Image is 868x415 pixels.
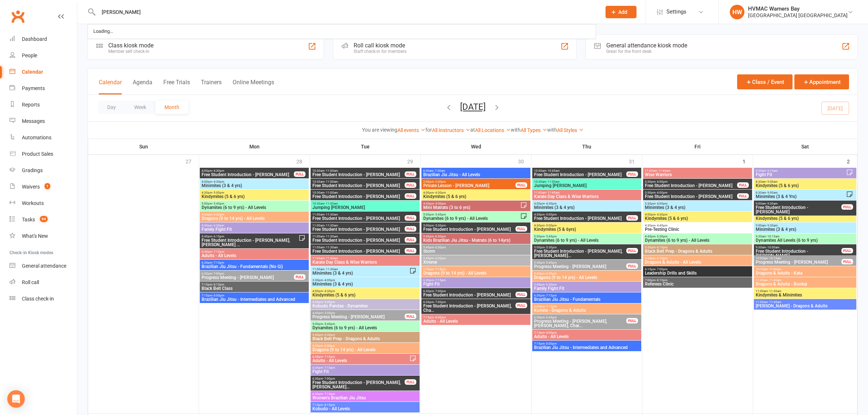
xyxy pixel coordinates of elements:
[91,26,115,37] div: Loading...
[545,246,557,249] span: - 5:30pm
[766,202,778,205] span: - 9:30am
[354,49,406,54] div: Staff check-in for members
[534,202,640,205] span: 4:00pm
[434,279,446,282] span: - 7:15pm
[9,129,77,146] a: Automations
[534,238,640,243] span: Dynamites (6 to 9 yrs) - All Levels
[645,202,751,205] span: 3:30pm
[645,257,751,260] span: 5:30pm
[766,235,779,238] span: - 10:15am
[655,191,667,194] span: - 4:00pm
[755,238,855,243] span: Dynamites All Levels (6 to 9 yrs)
[423,279,529,282] span: 6:30pm
[841,248,853,253] div: FULL
[755,180,855,183] span: 8:30am
[547,127,557,133] strong: with
[545,272,557,275] span: - 6:30pm
[768,268,781,271] span: - 11:00am
[22,217,35,222] div: Tasks
[423,169,529,172] span: 6:30am
[163,79,190,94] button: Free Trials
[324,191,338,194] span: - 11:00am
[629,155,642,167] div: 31
[201,205,307,210] span: Dynamites (6 to 9 yrs) - All Levels
[423,260,529,264] span: Xtreme
[201,191,307,194] span: 4:30pm
[312,224,405,227] span: 11:00am
[312,282,418,286] span: Minimites (3 & 4 yrs)
[423,227,516,232] span: Free Student Introduction - [PERSON_NAME]
[657,169,670,172] span: - 11:45am
[766,169,778,172] span: - 9:15am
[475,127,511,133] a: All Locations
[423,191,529,194] span: 4:00pm
[22,167,43,173] div: Gradings
[324,213,338,216] span: - 11:30am
[534,180,640,183] span: 10:30am
[766,224,778,227] span: - 9:30am
[755,260,841,264] span: Progress Meeting - [PERSON_NAME]
[606,49,687,54] div: Great for the front desk
[755,191,846,194] span: 8:30am
[312,172,405,177] span: Free Student Introduction - [PERSON_NAME]
[201,250,307,253] span: 6:30pm
[312,249,405,253] span: Free Student Introduction - [PERSON_NAME]
[201,213,307,216] span: 5:45pm
[312,205,418,210] span: Jumping [PERSON_NAME]
[96,7,596,17] input: Search...
[9,274,77,291] a: Roll call
[645,246,751,249] span: 5:30pm
[766,246,779,249] span: - 10:00am
[645,191,737,194] span: 3:30pm
[312,183,405,188] span: Free Student Introduction - [PERSON_NAME]
[434,213,446,216] span: - 5:45pm
[434,235,446,238] span: - 6:30pm
[755,246,841,249] span: 9:30am
[518,155,531,167] div: 30
[201,227,307,232] span: Family Fight Fit
[88,139,199,154] th: Sun
[645,205,751,210] span: Minimites (3 & 4 yrs)
[743,155,753,167] div: 1
[324,257,338,260] span: - 11:45am
[108,42,153,49] div: Class kiosk mode
[645,271,751,275] span: Leadership Drills and Skills
[432,127,470,133] a: All Instructors
[9,291,77,307] a: Class kiosk mode
[22,53,37,58] div: People
[755,169,846,172] span: 8:30am
[534,213,627,216] span: 4:30pm
[201,194,307,199] span: Kindymites (5 & 6 yrs)
[125,101,155,114] button: Week
[534,227,640,232] span: Kindymites (5 & 6yrs)
[841,259,853,264] div: FULL
[655,257,667,260] span: - 6:15pm
[534,169,627,172] span: 10:30am
[312,216,405,221] span: Free Student Introduction - [PERSON_NAME]
[737,74,793,89] button: Class / Event
[766,191,778,194] span: - 9:00am
[9,7,27,26] a: Clubworx
[405,193,416,199] div: FULL
[22,233,48,239] div: What's New
[515,182,527,188] div: FULL
[155,101,188,114] button: Month
[534,183,640,188] span: Jumping [PERSON_NAME]
[9,258,77,274] a: General attendance kiosk mode
[212,180,224,183] span: - 4:30pm
[212,272,224,275] span: - 7:00pm
[545,202,557,205] span: - 4:30pm
[755,172,846,177] span: Fight Fit
[324,224,338,227] span: - 11:30am
[312,202,418,205] span: 10:30am
[212,283,224,286] span: - 8:15pm
[22,118,45,124] div: Messages
[423,235,529,238] span: 5:45pm
[470,127,475,133] strong: at
[201,253,307,258] span: Adults - All Levels
[755,216,855,221] span: Kindymites (5 & 6 yrs)
[9,146,77,162] a: Product Sales
[9,47,77,64] a: People
[794,74,849,89] button: Appointment
[425,127,432,133] strong: for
